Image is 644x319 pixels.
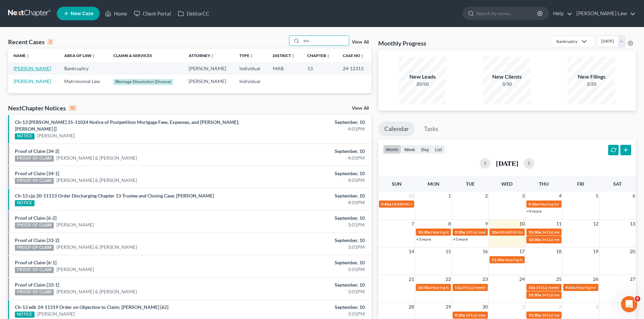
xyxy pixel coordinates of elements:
[408,275,415,283] span: 21
[302,62,337,75] td: 13
[592,275,599,283] span: 26
[527,209,542,214] a: +9 more
[56,266,94,273] a: [PERSON_NAME]
[565,285,575,290] span: 9:45a
[15,156,54,162] div: PROOF OF CLAIM
[15,312,34,318] div: NOTICE
[483,81,531,87] div: 3/30
[352,106,369,111] a: View All
[455,230,465,235] span: 9:30a
[37,311,75,317] a: [PERSON_NAME]
[253,119,365,126] div: September, 10
[555,247,562,256] span: 18
[307,53,330,58] a: Chapterunfold_more
[253,282,365,288] div: September, 10
[528,230,541,235] span: 10:30a
[613,181,622,187] span: Sat
[528,285,535,290] span: 10a
[234,62,267,75] td: Individual
[466,230,531,235] span: 341(a) meeting for [PERSON_NAME]
[47,39,53,45] div: 2
[337,62,372,75] td: 24-12313
[253,177,365,184] div: 4:01PM
[418,230,430,235] span: 10:30a
[326,54,330,58] i: unfold_more
[56,244,137,250] a: [PERSON_NAME] & [PERSON_NAME]
[629,247,636,256] span: 20
[15,260,56,265] a: Proof of Claim [6-1]
[521,192,525,200] span: 3
[15,200,34,206] div: NOTICE
[302,36,349,46] input: Search by name...
[555,275,562,283] span: 25
[239,53,254,58] a: Typeunfold_more
[253,199,365,206] div: 4:01PM
[445,247,452,256] span: 15
[401,145,418,154] button: week
[445,303,452,311] span: 29
[482,275,488,283] span: 23
[253,304,365,311] div: September, 10
[15,289,54,295] div: PROOF OF CLAIM
[408,192,415,200] span: 31
[249,54,254,58] i: unfold_more
[130,7,174,20] a: Client Portal
[15,119,239,132] a: Ch-13 [PERSON_NAME] 25-11024 Notice of Postpetition Mortgage Fees, Expenses, and [PERSON_NAME]; [...
[15,237,59,243] a: Proof of Claim [33-2]
[183,62,234,75] td: [PERSON_NAME]
[56,288,137,295] a: [PERSON_NAME] & [PERSON_NAME]
[15,282,59,288] a: Proof of Claim [33-1]
[378,122,415,136] a: Calendar
[210,54,214,58] i: unfold_more
[253,237,365,244] div: September, 10
[174,7,213,20] a: DebtorCC
[629,220,636,228] span: 13
[592,220,599,228] span: 12
[519,247,525,256] span: 17
[542,237,607,242] span: 341(a) meeting for [PERSON_NAME]
[343,53,364,58] a: Case Nounfold_more
[496,160,518,167] h2: [DATE]
[189,53,214,58] a: Attorneyunfold_more
[556,38,577,44] div: Bankruptcy
[8,38,53,46] div: Recent Cases
[253,244,365,250] div: 3:01PM
[26,54,30,58] i: unfold_more
[108,49,184,62] th: Claims & Services
[253,288,365,295] div: 3:01PM
[558,303,562,311] span: 2
[15,267,54,273] div: PROOF OF CLAIM
[568,81,615,87] div: 3/20
[536,285,601,290] span: 341(a) meeting for [PERSON_NAME]
[14,78,51,84] a: [PERSON_NAME]
[253,266,365,273] div: 3:01PM
[273,53,295,58] a: Districtunfold_more
[253,215,365,221] div: September, 10
[418,285,430,290] span: 10:30a
[432,145,445,154] button: list
[14,53,30,58] a: Nameunfold_more
[102,7,130,20] a: Home
[399,73,446,81] div: New Leads
[56,221,94,228] a: [PERSON_NAME]
[431,285,484,290] span: Hearing for [PERSON_NAME]
[555,220,562,228] span: 11
[521,303,525,311] span: 1
[568,73,615,81] div: New Filings
[253,148,365,155] div: September, 10
[484,220,488,228] span: 9
[37,132,75,139] a: [PERSON_NAME]
[482,247,488,256] span: 16
[291,54,295,58] i: unfold_more
[15,215,56,221] a: Proof of Claim [6-2]
[528,202,539,207] span: 9:30a
[15,193,214,198] a: Ch-13 cjp 20-11113 Order Discharging Chapter 13 Trustee and Closing Case; [PERSON_NAME]
[577,181,584,187] span: Fri
[14,65,51,71] a: [PERSON_NAME]
[542,292,607,297] span: 341(a) meeting for [PERSON_NAME]
[448,220,452,228] span: 8
[381,202,391,207] span: 9:45a
[418,145,432,154] button: day
[383,145,401,154] button: month
[59,75,108,88] td: Matrimonial Law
